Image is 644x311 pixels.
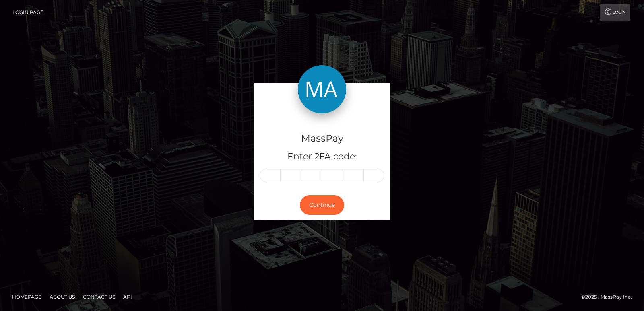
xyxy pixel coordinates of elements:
a: Login Page [12,4,43,21]
a: API [120,290,135,303]
img: MassPay [298,65,346,113]
a: About Us [46,290,78,303]
h4: MassPay [260,132,384,146]
div: © 2025 , MassPay Inc. [581,292,638,301]
a: Contact Us [80,290,118,303]
button: Continue [300,195,344,215]
h5: Enter 2FA code: [260,150,384,163]
a: Homepage [9,290,45,303]
a: Login [600,4,630,21]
